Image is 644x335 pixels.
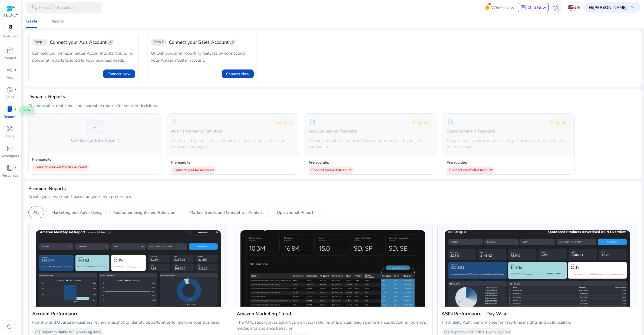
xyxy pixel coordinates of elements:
span: dark_mode [6,323,13,330]
button: hub [551,2,563,14]
p: Marketing and Advertising [51,209,102,215]
button: Connect Now [103,69,135,78]
div: Connect your Ads Account [171,167,216,174]
p: Report available in 3-4 working days [42,330,101,335]
span: Unlock powerful reporting features by connecting your Amazon Seller account. [151,50,245,63]
span: search [31,4,38,11]
span: description [447,119,454,126]
p: Reports [4,114,16,120]
p: The AMC report gives advertisers privacy-safe insights on campaign performance, customer journeys... [237,319,429,331]
span: Connect your Sales Account 🔗 [169,39,236,46]
div: Template [410,118,432,127]
span: What's New [491,3,514,12]
span: keyboard_arrow_down [629,4,636,11]
span: Chat Now [527,5,546,10]
p: Prerequisite: [309,160,354,165]
span: Step 1 [35,40,45,45]
span: fiber_manual_record [14,69,17,71]
h4: Create Custom Report [71,137,119,144]
p: Operational Reports [277,209,315,215]
p: Customizable, real-time, and shareable reports for smarter decisions. [28,103,158,109]
p: Track daily ASIN performance for real-time insights and optimization. [441,319,633,325]
p: Report available in 3-4 working days [451,330,510,335]
div: Create [26,19,37,23]
p: Tools [6,134,14,139]
p: Monthly and Quarterly business review snapshot to identify opportunities to improve your business [32,319,224,325]
span: description [309,119,316,126]
button: chatChat Now [518,3,548,12]
p: A report template that provides a comprehensive of your ad conversions. [309,138,432,150]
span: lab_profile [6,106,13,113]
p: Sales [5,95,14,100]
p: AGENCY [3,13,18,18]
p: Analyze ad spend, sales, and performance trends across your Amazon campaigns. [171,138,294,150]
img: us.svg [568,5,574,11]
b: [PERSON_NAME] [593,5,627,10]
p: Press to search [39,4,74,11]
span: history_2 [444,329,450,335]
span: chat [520,5,526,11]
span: / [50,4,55,11]
span: handyman [6,125,13,132]
p: Market Trends and Competitor Analysis [190,209,264,215]
p: Prerequisite: [32,157,158,162]
span: donut_small [6,86,13,93]
span: Step 2 [153,40,164,45]
span: Connect Now [107,71,131,77]
p: Product [4,56,16,61]
span: description [171,119,178,126]
span: fiber_manual_record [14,108,17,111]
h4: ASIN Performance - Day Wise [441,310,633,317]
span: code_blocks [6,145,13,152]
div: Connect your Ads Account [309,167,354,174]
span: Connect Now [226,71,249,77]
h5: Ads Conversion Template [309,129,357,134]
p: All [33,209,39,215]
h5: Ads Performance Template [171,129,222,134]
span: fiber_manual_record [14,88,17,91]
p: Resources [2,173,18,178]
img: amazon.svg [3,23,19,32]
div: Connect your Seller Account [447,167,495,174]
h3: Dynamic Reports [28,93,65,100]
p: Prerequisite: [447,160,495,165]
span: fiber_manual_record [14,167,17,169]
span: New [19,106,34,114]
h5: Sales Summary Template [447,129,495,134]
span: hub [553,4,560,11]
span: campaign [6,67,13,74]
p: Prerequisite: [171,160,216,165]
span: Connect your Amazon Seller Account to start building powerful reports tailored to your business n... [32,50,133,63]
p: Comprehensive view of your sales performance with key metrics in one report. [447,138,570,150]
p: Developers [1,154,19,159]
button: Connect Now [222,69,254,78]
div: Template [548,118,570,127]
div: Connect your Ads Account 🔗 [50,39,114,46]
div: Reports [50,19,64,23]
span: inventory_2 [6,47,13,54]
span: book_4 [6,164,13,171]
p: US [575,3,580,12]
h4: Account Performance [32,310,224,317]
p: Hi [589,5,627,9]
h4: Premium Reports [28,186,66,191]
span: history_2 [35,329,41,335]
p: Ads [6,75,13,81]
p: Marketplace [3,34,18,38]
div: + [86,121,104,134]
div: Template [272,118,294,127]
h4: Amazon Marketing Cloud [237,310,429,317]
p: Customer Insights and Behaviour [114,209,177,215]
div: Connect your Ads/Seller Account [32,164,90,171]
p: Create your own report based on your own preference. [28,194,637,200]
